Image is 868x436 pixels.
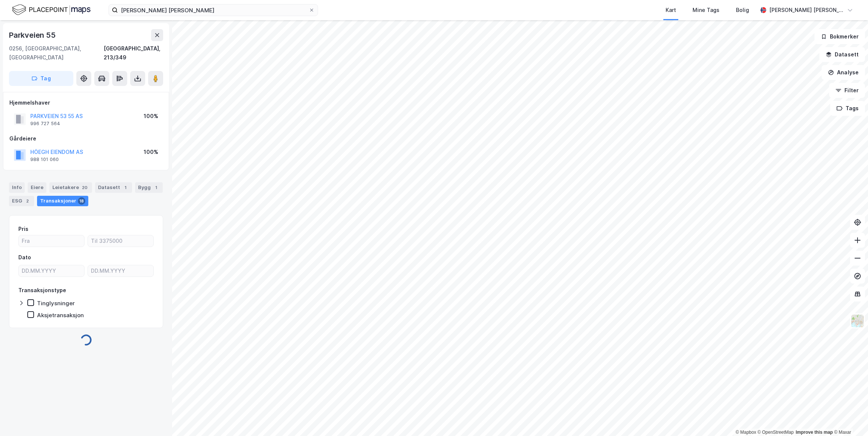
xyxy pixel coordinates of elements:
[30,157,59,163] div: 988 101 060
[135,182,163,193] div: Bygg
[736,6,749,15] div: Bolig
[9,196,34,206] div: ESG
[144,148,158,157] div: 100%
[78,197,85,205] div: 18
[30,121,60,127] div: 996 727 564
[850,314,865,328] img: Z
[829,83,865,98] button: Filter
[80,334,92,346] img: spinner.a6d8c91a73a9ac5275cf975e30b51cfb.svg
[822,65,865,80] button: Analyse
[95,182,132,193] div: Datasett
[693,6,719,15] div: Mine Tags
[88,235,153,247] input: Til 3375000
[12,3,91,16] img: logo.f888ab2527a4732fd821a326f86c7f29.svg
[9,98,163,107] div: Hjemmelshaver
[80,184,89,191] div: 20
[796,430,833,435] a: Improve this map
[9,29,57,41] div: Parkveien 55
[28,182,46,193] div: Eiere
[118,4,309,16] input: Søk på adresse, matrikkel, gårdeiere, leietakere eller personer
[18,225,28,234] div: Pris
[769,6,844,15] div: [PERSON_NAME] [PERSON_NAME]
[9,71,73,86] button: Tag
[37,196,88,206] div: Transaksjoner
[18,286,66,295] div: Transaksjonstype
[122,184,129,191] div: 1
[144,112,158,121] div: 100%
[9,182,25,193] div: Info
[9,44,104,62] div: 0256, [GEOGRAPHIC_DATA], [GEOGRAPHIC_DATA]
[9,134,163,143] div: Gårdeiere
[49,182,92,193] div: Leietakere
[19,265,84,276] input: DD.MM.YYYY
[37,312,84,319] div: Aksjetransaksjon
[736,430,756,435] a: Mapbox
[830,101,865,116] button: Tags
[18,253,31,262] div: Dato
[88,265,153,276] input: DD.MM.YYYY
[152,184,160,191] div: 1
[24,197,31,205] div: 2
[37,300,75,307] div: Tinglysninger
[831,400,868,436] iframe: Chat Widget
[19,235,84,247] input: Fra
[758,430,794,435] a: OpenStreetMap
[819,47,865,62] button: Datasett
[814,29,865,44] button: Bokmerker
[666,6,676,15] div: Kart
[104,44,163,62] div: [GEOGRAPHIC_DATA], 213/349
[831,400,868,436] div: Kontrollprogram for chat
